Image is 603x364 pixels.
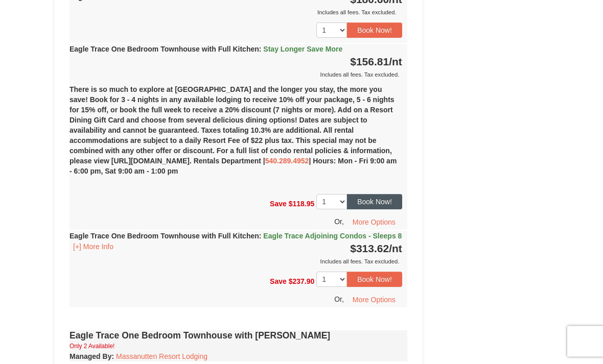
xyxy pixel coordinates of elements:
button: More Options [346,293,402,308]
span: Save [270,200,287,208]
span: $313.62 [350,243,389,255]
span: Save [270,278,287,286]
span: Stay Longer Save More [263,45,342,54]
a: 540.289.4952 [265,157,309,165]
span: $237.90 [289,278,315,286]
button: [+] More Info [69,241,117,253]
button: Book Now! [347,195,402,210]
button: More Options [346,215,402,230]
span: Eagle Trace Adjoining Condos - Sleeps 8 [263,232,402,240]
strong: Eagle Trace One Bedroom Townhouse with Full Kitchen [69,232,402,240]
button: Book Now! [347,23,402,38]
span: : [259,45,262,54]
div: Includes all fees. Tax excluded. [69,70,402,80]
span: /nt [389,56,402,68]
div: There is so much to explore at [GEOGRAPHIC_DATA] and the longer you stay, the more you save! Book... [69,80,407,189]
div: Includes all fees. Tax excluded. [69,8,402,18]
span: Or, [334,296,344,304]
span: $156.81 [350,56,389,68]
div: Includes all fees. Tax excluded. [69,257,402,267]
strong: : [69,353,114,361]
span: Or, [334,218,344,226]
strong: Eagle Trace One Bedroom Townhouse with Full Kitchen [69,45,342,54]
h4: Eagle Trace One Bedroom Townhouse with [PERSON_NAME] [69,331,407,341]
span: Managed By [69,353,111,361]
span: /nt [389,243,402,255]
span: $118.95 [289,200,315,208]
span: : [259,232,262,240]
a: Massanutten Resort Lodging [116,353,207,361]
small: Only 2 Available! [69,343,114,350]
button: Book Now! [347,272,402,287]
